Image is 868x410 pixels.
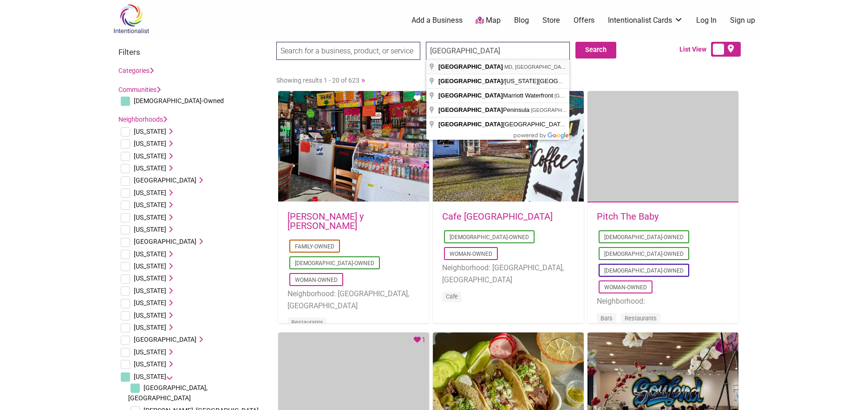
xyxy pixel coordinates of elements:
[514,15,529,26] a: Blog
[679,45,711,54] span: List View
[476,15,501,26] a: Map
[134,373,166,380] span: [US_STATE]
[730,15,755,26] a: Sign up
[574,15,594,26] a: Offers
[625,315,657,322] a: Restaurants
[276,42,420,60] input: Search for a business, product, or service
[134,226,166,233] span: [US_STATE]
[295,260,374,267] a: [DEMOGRAPHIC_DATA]-Owned
[438,92,555,99] span: Marriott Waterfront
[555,93,776,98] span: [GEOGRAPHIC_DATA], [GEOGRAPHIC_DATA], [GEOGRAPHIC_DATA], [GEOGRAPHIC_DATA]
[531,107,696,113] span: [GEOGRAPHIC_DATA], [GEOGRAPHIC_DATA], [GEOGRAPHIC_DATA]
[134,336,196,343] span: [GEOGRAPHIC_DATA]
[604,267,684,274] a: [DEMOGRAPHIC_DATA]-Owned
[438,106,503,113] span: [GEOGRAPHIC_DATA]
[134,164,166,172] span: [US_STATE]
[696,15,717,26] a: Log In
[134,128,166,135] span: [US_STATE]
[411,15,463,26] a: Add a Business
[542,15,560,26] a: Store
[134,348,166,356] span: [US_STATE]
[361,75,365,85] a: »
[287,288,420,312] li: Neighborhood: [GEOGRAPHIC_DATA], [GEOGRAPHIC_DATA]
[604,234,684,241] a: [DEMOGRAPHIC_DATA]-Owned
[134,250,166,258] span: [US_STATE]
[295,243,334,250] a: Family-Owned
[438,121,503,128] span: [GEOGRAPHIC_DATA]
[134,324,166,331] span: [US_STATE]
[426,42,570,60] input: Enter a Neighborhood, City, or State
[438,92,503,99] span: [GEOGRAPHIC_DATA]
[608,15,683,26] a: Intentionalist Cards
[442,262,574,286] li: Neighborhood: [GEOGRAPHIC_DATA], [GEOGRAPHIC_DATA]
[604,251,684,257] a: [DEMOGRAPHIC_DATA]-Owned
[134,238,196,245] span: [GEOGRAPHIC_DATA]
[118,86,161,93] a: Communities
[600,315,613,322] a: Bars
[134,140,166,147] span: [US_STATE]
[438,78,503,85] span: [GEOGRAPHIC_DATA]
[450,251,492,257] a: Woman-Owned
[567,122,676,127] span: [GEOGRAPHIC_DATA], [GEOGRAPHIC_DATA]
[134,201,166,208] span: [US_STATE]
[287,211,364,231] a: [PERSON_NAME] y [PERSON_NAME]
[446,293,458,300] a: Cafe
[134,360,166,368] span: [US_STATE]
[504,64,568,70] span: MD, [GEOGRAPHIC_DATA]
[134,262,166,270] span: [US_STATE]
[134,176,196,184] span: [GEOGRAPHIC_DATA]
[134,287,166,294] span: [US_STATE]
[128,384,208,402] span: [GEOGRAPHIC_DATA], [GEOGRAPHIC_DATA]
[109,4,153,34] img: Intentionalist
[414,336,421,343] i: Favorite Count
[118,47,267,57] h3: Filters
[134,189,166,196] span: [US_STATE]
[604,284,647,291] a: Woman-Owned
[450,234,529,241] a: [DEMOGRAPHIC_DATA]-Owned
[118,116,167,123] a: Neighborhoods
[597,295,729,307] li: Neighborhood:
[442,211,553,222] a: Cafe [GEOGRAPHIC_DATA]
[134,97,224,104] span: [DEMOGRAPHIC_DATA]-Owned
[414,335,425,345] div: 1
[597,211,659,222] a: Pitch The Baby
[276,77,359,84] span: Showing results 1 - 20 of 623
[575,42,616,59] button: Search
[291,319,323,326] a: Restaurants
[118,67,154,74] a: Categories
[438,78,620,85] span: /[US_STATE][GEOGRAPHIC_DATA] (BWI)
[134,312,166,319] span: [US_STATE]
[134,152,166,160] span: [US_STATE]
[134,299,166,306] span: [US_STATE]
[134,274,166,282] span: [US_STATE]
[134,214,166,221] span: [US_STATE]
[438,106,531,113] span: Peninsula
[438,121,567,128] span: [GEOGRAPHIC_DATA]
[295,277,338,283] a: Woman-Owned
[438,63,503,70] span: [GEOGRAPHIC_DATA]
